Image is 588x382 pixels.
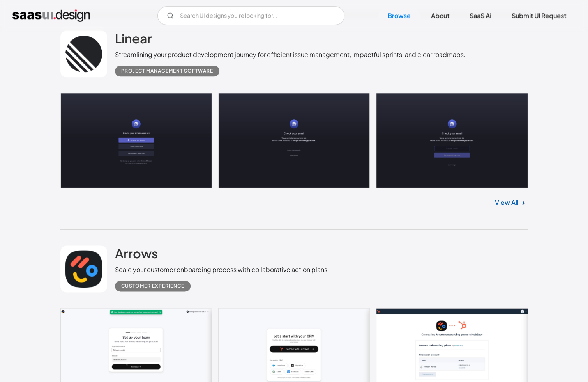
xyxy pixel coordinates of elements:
[157,6,344,25] form: Email Form
[121,66,213,76] div: Project Management Software
[115,30,152,50] a: Linear
[121,281,184,291] div: Customer Experience
[157,6,344,25] input: Search UI designs you're looking for...
[115,245,158,265] a: Arrows
[12,9,90,22] a: home
[115,30,152,46] h2: Linear
[460,7,501,24] a: SaaS Ai
[422,7,459,24] a: About
[115,50,466,59] div: Streamlining your product development journey for efficient issue management, impactful sprints, ...
[115,245,158,261] h2: Arrows
[378,7,420,24] a: Browse
[502,7,576,24] a: Submit UI Request
[495,198,519,207] a: View All
[115,265,327,274] div: Scale your customer onboarding process with collaborative action plans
